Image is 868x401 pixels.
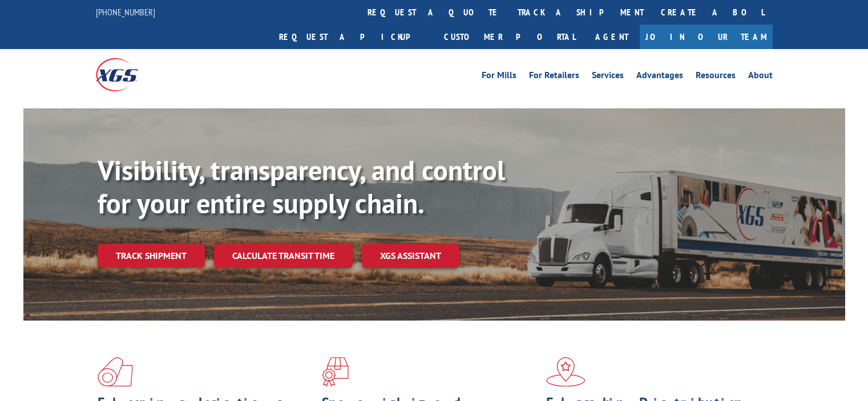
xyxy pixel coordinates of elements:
[322,357,349,387] img: xgs-icon-focused-on-flooring-red
[98,244,205,268] a: Track shipment
[748,71,773,83] a: About
[271,25,435,49] a: Request a pickup
[696,71,736,83] a: Resources
[640,25,773,49] a: Join Our Team
[592,71,624,83] a: Services
[96,6,155,18] a: [PHONE_NUMBER]
[435,25,584,49] a: Customer Portal
[214,244,353,268] a: Calculate transit time
[362,244,459,268] a: XGS ASSISTANT
[584,25,640,49] a: Agent
[482,71,516,83] a: For Mills
[529,71,579,83] a: For Retailers
[546,357,586,387] img: xgs-icon-flagship-distribution-model-red
[636,71,683,83] a: Advantages
[98,357,133,387] img: xgs-icon-total-supply-chain-intelligence-red
[98,152,505,221] b: Visibility, transparency, and control for your entire supply chain.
